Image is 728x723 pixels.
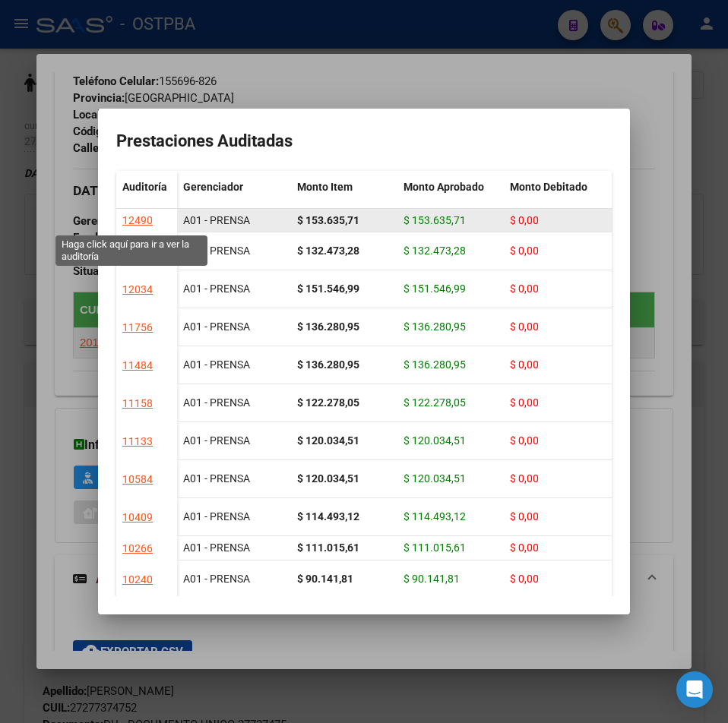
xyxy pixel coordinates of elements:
datatable-header-cell: Monto Aprobado [397,171,504,235]
span: $ 120.034,51 [404,472,466,485]
div: 10584 [122,471,153,488]
datatable-header-cell: Monto Debitado [504,171,610,235]
div: Open Intercom Messenger [676,671,713,708]
div: 12034 [122,281,153,298]
strong: $ 114.493,12 [297,510,359,523]
span: Monto Aprobado [404,181,484,193]
span: $ 0,00 [510,472,539,485]
div: 12490 [122,212,153,229]
span: $ 90.141,81 [404,573,460,585]
span: $ 111.015,61 [404,541,466,554]
span: A01 - PRENSA [183,283,250,295]
datatable-header-cell: Auditoría [116,171,177,235]
span: $ 0,00 [510,214,539,226]
span: $ 0,00 [510,541,539,554]
strong: $ 153.635,71 [297,214,359,226]
datatable-header-cell: Gerenciador [177,171,291,235]
span: $ 114.493,12 [404,510,466,523]
div: 11484 [122,357,153,374]
span: A01 - PRENSA [183,245,250,257]
div: 11133 [122,433,153,450]
div: 10240 [122,571,153,589]
span: A01 - PRENSA [183,510,250,523]
h2: Prestaciones Auditadas [116,127,612,156]
span: Monto Debitado [510,181,587,193]
span: Monto Item [297,181,353,193]
strong: $ 90.141,81 [297,573,353,585]
strong: $ 132.473,28 [297,245,359,257]
strong: $ 151.546,99 [297,283,359,295]
span: $ 0,00 [510,573,539,585]
strong: $ 136.280,95 [297,358,359,371]
div: 12303 [122,243,153,260]
span: A01 - PRENSA [183,214,250,226]
span: A01 - PRENSA [183,434,250,447]
strong: $ 122.278,05 [297,396,359,409]
span: $ 0,00 [510,320,539,333]
span: A01 - PRENSA [183,358,250,371]
span: Auditoría [122,181,167,193]
span: A01 - PRENSA [183,472,250,485]
strong: $ 111.015,61 [297,541,359,554]
strong: $ 136.280,95 [297,320,359,333]
div: 11158 [122,395,153,412]
span: $ 0,00 [510,245,539,257]
span: A01 - PRENSA [183,541,250,554]
span: A01 - PRENSA [183,320,250,333]
datatable-header-cell: Monto Item [291,171,397,235]
span: Gerenciador [183,181,243,193]
span: $ 153.635,71 [404,214,466,226]
span: $ 151.546,99 [404,283,466,295]
span: $ 0,00 [510,510,539,523]
span: $ 0,00 [510,434,539,447]
div: 10266 [122,540,153,557]
span: A01 - PRENSA [183,573,250,585]
div: 11756 [122,319,153,336]
span: $ 122.278,05 [404,396,466,409]
strong: $ 120.034,51 [297,434,359,447]
span: $ 136.280,95 [404,358,466,371]
span: $ 120.034,51 [404,434,466,447]
div: 10409 [122,509,153,526]
span: $ 0,00 [510,358,539,371]
span: A01 - PRENSA [183,396,250,409]
strong: $ 120.034,51 [297,472,359,485]
span: $ 0,00 [510,396,539,409]
span: $ 132.473,28 [404,245,466,257]
span: $ 0,00 [510,283,539,295]
span: $ 136.280,95 [404,320,466,333]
